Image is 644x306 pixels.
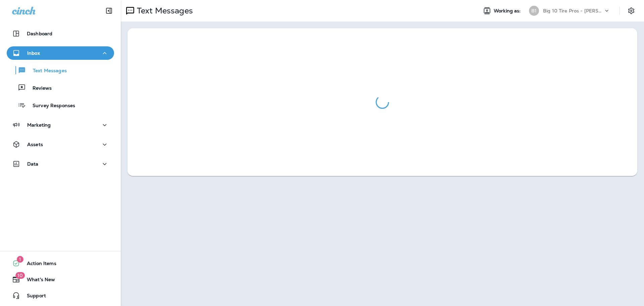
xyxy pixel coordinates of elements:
[134,6,193,16] p: Text Messages
[7,63,114,77] button: Text Messages
[7,157,114,171] button: Data
[27,161,39,167] p: Data
[17,256,23,263] span: 1
[7,138,114,151] button: Assets
[26,85,52,92] p: Reviews
[7,118,114,132] button: Marketing
[529,6,539,16] div: B1
[27,31,52,36] p: Dashboard
[15,272,25,279] span: 10
[7,27,114,40] button: Dashboard
[7,289,114,302] button: Support
[7,273,114,286] button: 10What's New
[625,5,637,17] button: Settings
[27,142,43,147] p: Assets
[494,8,522,14] span: Working as:
[20,261,56,269] span: Action Items
[100,4,118,17] button: Collapse Sidebar
[543,8,603,13] p: Big 10 Tire Pros - [PERSON_NAME]
[27,122,51,128] p: Marketing
[27,50,40,56] p: Inbox
[26,103,75,109] p: Survey Responses
[7,46,114,60] button: Inbox
[7,81,114,95] button: Reviews
[7,98,114,112] button: Survey Responses
[20,293,46,301] span: Support
[20,277,55,285] span: What's New
[26,68,67,74] p: Text Messages
[7,257,114,270] button: 1Action Items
